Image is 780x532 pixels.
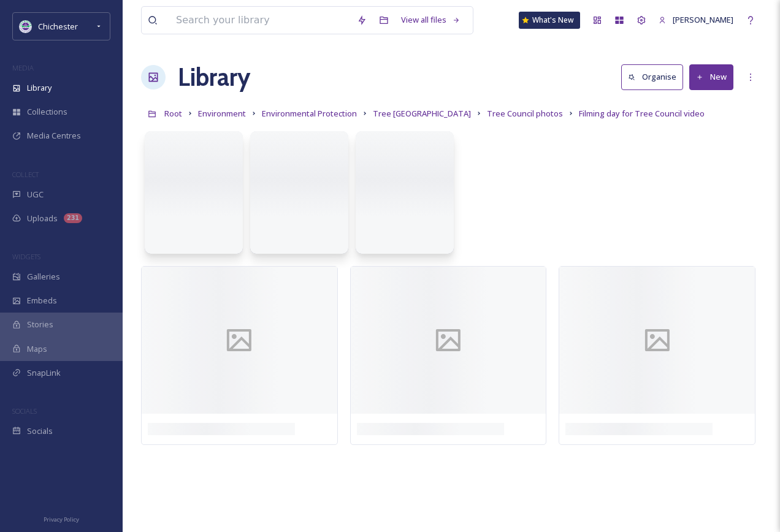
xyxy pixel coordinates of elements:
button: Organise [621,64,683,89]
span: Media Centres [27,130,81,142]
span: SOCIALS [12,406,37,416]
span: SnapLink [27,367,61,379]
span: COLLECT [12,170,39,179]
a: View all files [395,8,467,32]
span: Environment [198,108,246,119]
a: [PERSON_NAME] [652,8,740,32]
span: Environmental Protection [262,108,357,119]
span: Collections [27,106,67,118]
span: Chichester [38,21,78,32]
span: Library [27,82,52,94]
span: Galleries [27,271,60,283]
a: Root [164,106,182,121]
div: 231 [64,213,82,223]
span: Stories [27,319,53,330]
span: Embeds [27,295,57,306]
a: Environment [198,106,246,121]
a: Privacy Policy [44,511,79,526]
span: WIDGETS [12,252,40,261]
a: Tree Council photos [487,106,563,121]
span: UGC [27,189,44,200]
span: Root [164,108,182,119]
span: Uploads [27,213,58,224]
span: [PERSON_NAME] [673,14,733,25]
span: Privacy Policy [44,515,79,523]
span: Maps [27,343,47,355]
a: What's New [519,12,580,29]
span: Tree [GEOGRAPHIC_DATA] [373,108,471,119]
img: Logo_of_Chichester_District_Council.png [20,20,32,32]
a: Environmental Protection [262,106,357,121]
span: MEDIA [12,63,34,72]
span: Filming day for Tree Council video [579,108,705,119]
a: Library [178,59,250,96]
button: New [689,64,733,89]
input: Search your library [170,7,351,34]
span: Tree Council photos [487,108,563,119]
span: Socials [27,425,53,437]
a: Tree [GEOGRAPHIC_DATA] [373,106,471,121]
a: Filming day for Tree Council video [579,106,705,121]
